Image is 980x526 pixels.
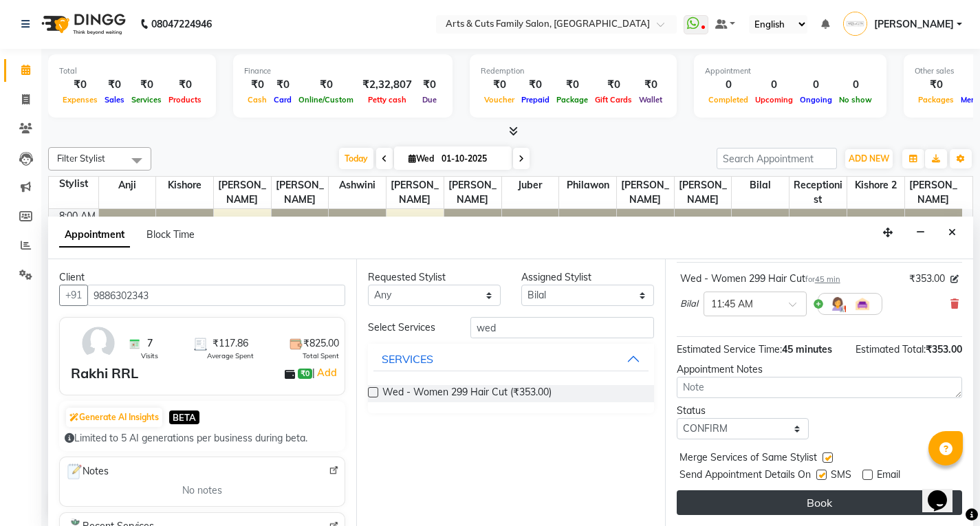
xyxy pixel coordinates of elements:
[312,364,339,381] span: |
[295,77,357,93] div: ₹0
[481,77,518,93] div: ₹0
[298,369,312,380] span: ₹0
[65,463,109,481] span: Notes
[905,177,962,208] span: [PERSON_NAME]
[836,95,875,105] span: No show
[128,95,165,105] span: Services
[315,364,339,381] a: Add
[732,177,789,194] span: Bilal
[521,270,654,285] div: Assigned Stylist
[244,77,270,93] div: ₹0
[295,95,357,105] span: Online/Custom
[790,177,847,208] span: Receptionist
[922,471,966,512] iframe: chat widget
[591,95,635,105] span: Gift Cards
[59,65,205,77] div: Total
[677,404,809,418] div: Status
[854,296,871,312] img: Interior.png
[470,317,654,338] input: Search by service name
[437,149,506,169] input: 2025-10-01
[165,95,205,105] span: Products
[909,272,945,286] span: ₹353.00
[147,336,153,351] span: 7
[481,95,518,105] span: Voucher
[101,95,128,105] span: Sales
[87,285,345,306] input: Search by Name/Mobile/Email/Code
[99,177,156,194] span: Anji
[836,77,875,93] div: 0
[677,490,962,515] button: Book
[815,274,840,284] span: 45 min
[752,77,796,93] div: 0
[926,343,962,355] span: ₹353.00
[845,149,893,168] button: ADD NEW
[502,177,559,194] span: Juber
[339,148,373,169] span: Today
[705,95,752,105] span: Completed
[128,77,165,93] div: ₹0
[805,274,840,284] small: for
[151,5,212,43] b: 08047224946
[831,468,851,485] span: SMS
[717,148,837,169] input: Search Appointment
[141,351,158,361] span: Visits
[329,177,386,194] span: Ashwini
[518,95,553,105] span: Prepaid
[71,363,138,384] div: Rakhi RRL
[679,468,811,485] span: Send Appointment Details On
[59,270,345,285] div: Client
[213,336,248,351] span: ₹117.86
[752,95,796,105] span: Upcoming
[679,450,817,468] span: Merge Services of Same Stylist
[59,223,130,248] span: Appointment
[444,177,501,208] span: [PERSON_NAME]
[675,177,732,208] span: [PERSON_NAME]
[553,77,591,93] div: ₹0
[156,177,213,194] span: Kishore
[368,270,501,285] div: Requested Stylist
[101,77,128,93] div: ₹0
[705,65,875,77] div: Appointment
[877,468,900,485] span: Email
[382,385,552,402] span: Wed - Women 299 Hair Cut (₹353.00)
[357,77,417,93] div: ₹2,32,807
[405,153,437,164] span: Wed
[843,12,867,36] img: Sandya
[373,347,648,371] button: SERVICES
[796,95,836,105] span: Ongoing
[56,209,98,223] div: 8:00 AM
[417,77,442,93] div: ₹0
[386,177,444,208] span: [PERSON_NAME]
[829,296,846,312] img: Hairdresser.png
[635,95,666,105] span: Wallet
[270,77,295,93] div: ₹0
[677,362,962,377] div: Appointment Notes
[146,228,195,241] span: Block Time
[617,177,674,208] span: [PERSON_NAME]
[49,177,98,191] div: Stylist
[303,351,339,361] span: Total Spent
[182,483,222,498] span: No notes
[244,65,442,77] div: Finance
[782,343,832,355] span: 45 minutes
[35,5,129,43] img: logo
[358,320,459,335] div: Select Services
[78,323,118,363] img: avatar
[272,177,329,208] span: [PERSON_NAME]
[59,95,101,105] span: Expenses
[382,351,433,367] div: SERVICES
[874,17,954,32] span: [PERSON_NAME]
[635,77,666,93] div: ₹0
[169,410,199,424] span: BETA
[559,177,616,194] span: Philawon
[950,275,959,283] i: Edit price
[680,297,698,311] span: Bilal
[66,408,162,427] button: Generate AI Insights
[553,95,591,105] span: Package
[270,95,295,105] span: Card
[419,95,440,105] span: Due
[59,77,101,93] div: ₹0
[856,343,926,355] span: Estimated Total:
[214,177,271,208] span: [PERSON_NAME]
[518,77,553,93] div: ₹0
